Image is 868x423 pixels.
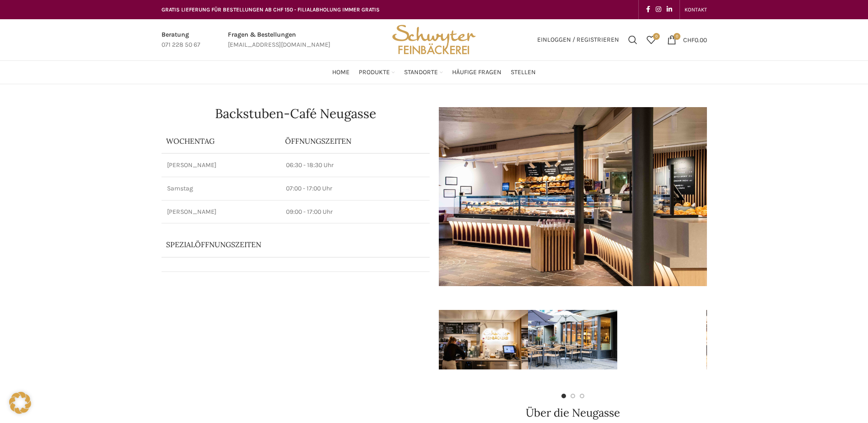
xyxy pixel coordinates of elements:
[664,3,675,16] a: Linkedin social link
[404,68,438,77] span: Standorte
[617,310,706,369] img: schwyter-12
[511,68,536,77] span: Stellen
[624,31,642,49] a: Suchen
[663,31,712,49] a: 0 CHF0.00
[452,68,501,77] span: Häufige Fragen
[167,161,275,170] p: [PERSON_NAME]
[528,310,617,369] img: schwyter-61
[162,6,380,13] span: GRATIS LIEFERUNG FÜR BESTELLUNGEN AB CHF 150 - FILIALABHOLUNG IMMER GRATIS
[706,295,796,385] div: 4 / 7
[332,63,350,81] a: Home
[166,136,276,146] p: Wochentag
[680,0,712,19] div: Secondary navigation
[157,63,712,81] div: Main navigation
[332,68,350,77] span: Home
[286,184,424,193] p: 07:00 - 17:00 Uhr
[683,36,707,43] bdi: 0.00
[162,30,200,50] a: Infobox link
[528,295,617,385] div: 2 / 7
[643,3,653,16] a: Facebook social link
[533,31,624,49] a: Einloggen / Registrieren
[537,37,619,43] span: Einloggen / Registrieren
[439,295,528,385] div: 1 / 7
[452,63,501,81] a: Häufige Fragen
[228,30,330,50] a: Infobox link
[642,31,660,49] div: Meine Wunschliste
[285,136,425,146] p: ÖFFNUNGSZEITEN
[642,31,660,49] a: 0
[685,0,707,19] a: KONTAKT
[685,6,707,13] span: KONTAKT
[683,36,695,43] span: CHF
[286,161,424,170] p: 06:30 - 18:30 Uhr
[617,295,706,385] div: 3 / 7
[167,207,275,217] p: [PERSON_NAME]
[653,33,660,40] span: 0
[166,239,399,249] p: Spezialöffnungszeiten
[439,407,707,418] h2: Über die Neugasse
[359,68,390,77] span: Produkte
[580,394,584,398] li: Go to slide 3
[162,107,430,120] h1: Backstuben-Café Neugasse
[571,394,575,398] li: Go to slide 2
[359,63,395,81] a: Produkte
[404,63,443,81] a: Standorte
[389,19,479,60] img: Bäckerei Schwyter
[561,394,566,398] li: Go to slide 1
[511,63,536,81] a: Stellen
[439,310,528,369] img: schwyter-17
[653,3,664,16] a: Instagram social link
[389,35,479,43] a: Site logo
[674,33,680,40] span: 0
[167,184,275,193] p: Samstag
[706,310,796,369] img: schwyter-10
[286,207,424,217] p: 09:00 - 17:00 Uhr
